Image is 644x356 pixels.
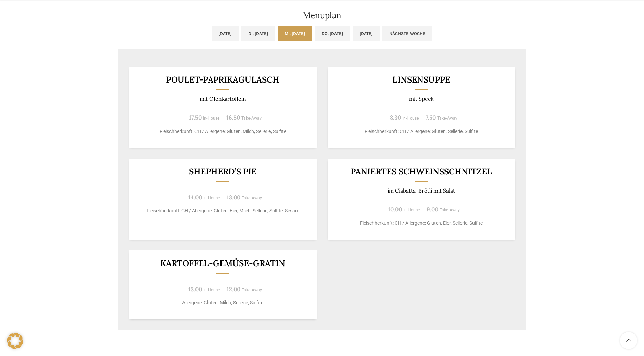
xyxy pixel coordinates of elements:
span: In-House [402,116,419,121]
p: Fleischherkunft: CH / Allergene: Gluten, Sellerie, Sulfite [336,128,507,135]
span: 13.00 [188,285,202,293]
a: Do, [DATE] [315,26,350,41]
h3: Kartoffel-Gemüse-Gratin [137,259,308,268]
a: Scroll to top button [620,332,637,349]
span: 16.50 [226,114,240,121]
a: [DATE] [212,26,239,41]
span: 8.30 [390,114,401,121]
span: 10.00 [388,206,402,213]
span: Take-Away [242,287,262,292]
p: Fleischherkunft: CH / Allergene: Gluten, Milch, Sellerie, Sulfite [137,128,308,135]
h3: Paniertes Schweinsschnitzel [336,167,507,176]
span: In-House [203,196,220,200]
p: Fleischherkunft: CH / Allergene: Gluten, Eier, Milch, Sellerie, Sulfite, Sesam [137,207,308,214]
p: Allergene: Gluten, Milch, Sellerie, Sulfite [137,299,308,306]
h3: Poulet-Paprikagulasch [137,75,308,84]
p: Fleischherkunft: CH / Allergene: Gluten, Eier, Sellerie, Sulfite [336,220,507,227]
h2: Menuplan [118,11,526,20]
span: In-House [203,116,220,121]
p: mit Ofenkartoffeln [137,96,308,102]
span: 17.50 [189,114,202,121]
a: Nächste Woche [382,26,432,41]
span: Take-Away [242,196,262,200]
a: Di, [DATE] [241,26,275,41]
p: mit Speck [336,96,507,102]
span: 7.50 [426,114,436,121]
h3: Shepherd’s Pie [137,167,308,176]
span: In-House [203,287,220,292]
span: 9.00 [427,206,438,213]
span: Take-Away [440,208,460,212]
span: 13.00 [227,194,240,201]
span: 12.00 [227,285,240,293]
span: 14.00 [188,194,202,201]
span: Take-Away [437,116,457,121]
a: Mi, [DATE] [278,26,312,41]
p: im Ciabatta-Brötli mit Salat [336,187,507,194]
a: [DATE] [353,26,380,41]
span: Take-Away [241,116,262,121]
span: In-House [403,208,420,212]
h3: Linsensuppe [336,75,507,84]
